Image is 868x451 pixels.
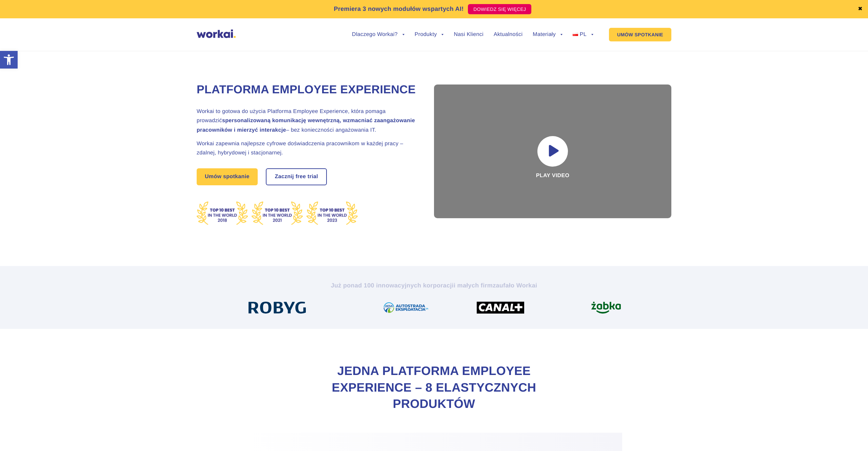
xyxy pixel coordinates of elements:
h2: Już ponad 100 innowacyjnych korporacji zaufało Workai [246,281,622,289]
div: Play video [434,84,671,218]
a: Produkty [415,32,444,37]
a: Umów spotkanie [197,168,258,185]
span: PL [580,32,587,37]
a: UMÓW SPOTKANIE [609,28,671,41]
h2: Workai zapewnia najlepsze cyfrowe doświadczenia pracownikom w każdej pracy – zdalnej, hybrydowej ... [197,139,417,157]
a: Nasi Klienci [454,32,483,37]
a: Dlaczego Workai? [352,32,405,37]
a: Zacznij free trial [267,169,326,185]
a: Materiały [533,32,563,37]
h2: Workai to gotowa do użycia Platforma Employee Experience, która pomaga prowadzić – bez koniecznoś... [197,107,417,135]
p: Premiera 3 nowych modułów wspartych AI! [334,4,464,14]
h2: Jedna Platforma Employee Experience – 8 elastycznych produktów [298,363,570,412]
a: DOWIEDZ SIĘ WIĘCEJ [468,4,531,14]
h1: Platforma Employee Experience [197,82,417,98]
a: ✖ [858,6,863,12]
a: Aktualności [494,32,522,37]
strong: spersonalizowaną komunikację wewnętrzną, wzmacniać zaangażowanie pracowników i mierzyć interakcje [197,118,415,133]
i: i małych firm [454,282,493,289]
